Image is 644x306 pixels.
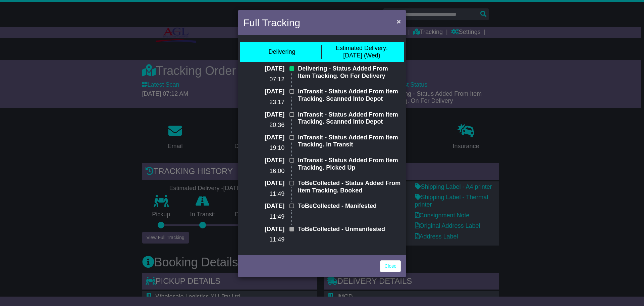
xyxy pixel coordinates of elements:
p: [DATE] [243,203,284,210]
div: [DATE] (Wed) [336,45,388,59]
p: 11:49 [243,213,284,221]
span: × [397,17,401,25]
button: Close [393,14,404,28]
p: [DATE] [243,111,284,119]
p: [DATE] [243,88,284,95]
p: 11:49 [243,236,284,244]
a: Close [380,260,401,272]
p: [DATE] [243,134,284,141]
p: InTransit - Status Added From Item Tracking. In Transit [298,134,401,148]
p: InTransit - Status Added From Item Tracking. Scanned Into Depot [298,88,401,102]
h4: Full Tracking [243,15,300,30]
p: ToBeCollected - Status Added From Item Tracking. Booked [298,180,401,194]
p: [DATE] [243,226,284,233]
p: [DATE] [243,157,284,164]
p: ToBeCollected - Manifested [298,203,401,210]
p: 11:49 [243,190,284,198]
p: Delivering - Status Added From Item Tracking. On For Delivery [298,65,401,80]
p: 19:10 [243,144,284,152]
p: 23:17 [243,99,284,106]
div: Delivering [268,48,295,56]
p: [DATE] [243,65,284,73]
p: InTransit - Status Added From Item Tracking. Picked Up [298,157,401,171]
p: 16:00 [243,168,284,175]
p: 20:36 [243,122,284,129]
p: 07:12 [243,76,284,83]
p: ToBeCollected - Unmanifested [298,226,401,233]
p: InTransit - Status Added From Item Tracking. Scanned Into Depot [298,111,401,126]
p: [DATE] [243,180,284,187]
span: Estimated Delivery: [336,45,388,51]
